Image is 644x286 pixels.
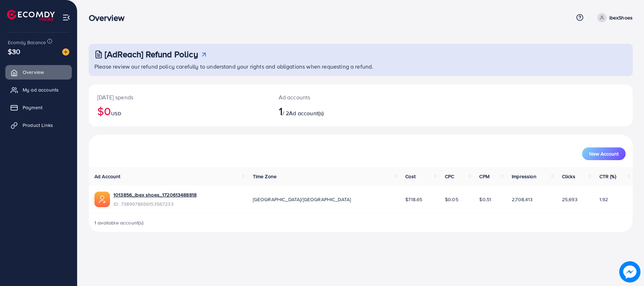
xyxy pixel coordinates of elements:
[253,196,351,203] span: [GEOGRAPHIC_DATA]/[GEOGRAPHIC_DATA]
[94,62,628,71] p: Please review our refund policy carefully to understand your rights and obligations when requesti...
[405,196,422,203] span: $718.65
[479,196,491,203] span: $0.51
[445,196,458,203] span: $0.05
[479,173,489,180] span: CPM
[599,173,616,180] span: CTR (%)
[512,196,533,203] span: 2,708,413
[97,104,262,118] h2: $0
[8,46,20,57] span: $30
[589,151,619,156] span: New Account
[89,13,130,23] h3: Overview
[582,147,626,160] button: New Account
[23,104,42,111] span: Payment
[97,93,262,101] p: [DATE] spends
[619,261,640,282] img: image
[62,13,70,22] img: menu
[445,173,454,180] span: CPC
[23,86,59,93] span: My ad accounts
[7,10,55,21] img: logo
[512,173,536,180] span: Impression
[5,83,72,97] a: My ad accounts
[105,49,198,59] h3: [AdReach] Refund Policy
[114,200,197,208] span: ID: 7389978656153567233
[62,48,69,56] img: image
[8,39,46,46] span: Ecomdy Balance
[562,173,575,180] span: Clicks
[94,173,121,180] span: Ad Account
[279,93,398,101] p: Ad accounts
[111,110,121,117] span: USD
[405,173,416,180] span: Cost
[94,192,110,207] img: ic-ads-acc.e4c84228.svg
[594,13,633,22] a: ibexShoes
[562,196,578,203] span: 25,693
[609,13,633,22] p: ibexShoes
[253,173,277,180] span: Time Zone
[5,118,72,132] a: Product Links
[289,109,324,117] span: Ad account(s)
[279,103,283,119] span: 1
[279,104,398,118] h2: / 2
[599,196,608,203] span: 1.92
[5,100,72,115] a: Payment
[5,65,72,79] a: Overview
[23,122,53,129] span: Product Links
[94,219,144,226] span: 1 available account(s)
[23,69,44,76] span: Overview
[114,191,197,198] a: 1013856_ibex shoes_1720613488818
